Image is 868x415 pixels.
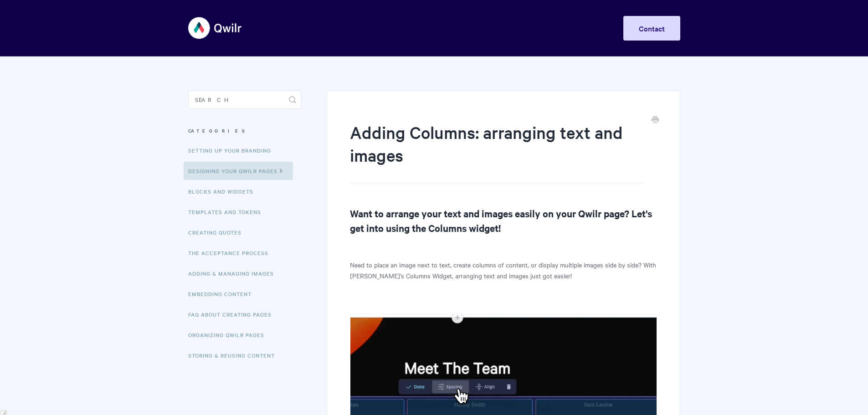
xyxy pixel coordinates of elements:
h1: Adding Columns: arranging text and images [350,121,643,183]
img: Qwilr Help Center [188,11,242,45]
h2: Want to arrange your text and images easily on your Qwilr page? Let's get into using the Columns ... [350,206,657,235]
p: Need to place an image next to text, create columns of content, or display multiple images side b... [350,259,657,281]
h3: Categories [188,123,302,139]
a: Storing & Reusing Content [188,346,282,364]
a: Setting up your Branding [188,141,278,159]
a: Adding & Managing Images [188,264,281,282]
a: Templates and Tokens [188,203,268,221]
a: The Acceptance Process [188,244,275,262]
input: Search [188,91,302,109]
a: Blocks and Widgets [188,182,260,200]
a: Designing Your Qwilr Pages [184,162,293,180]
a: Contact [623,16,680,41]
a: Embedding Content [188,285,258,303]
a: Creating Quotes [188,223,248,241]
a: Print this Article [652,115,659,125]
a: FAQ About Creating Pages [188,305,278,323]
a: Organizing Qwilr Pages [188,326,271,344]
